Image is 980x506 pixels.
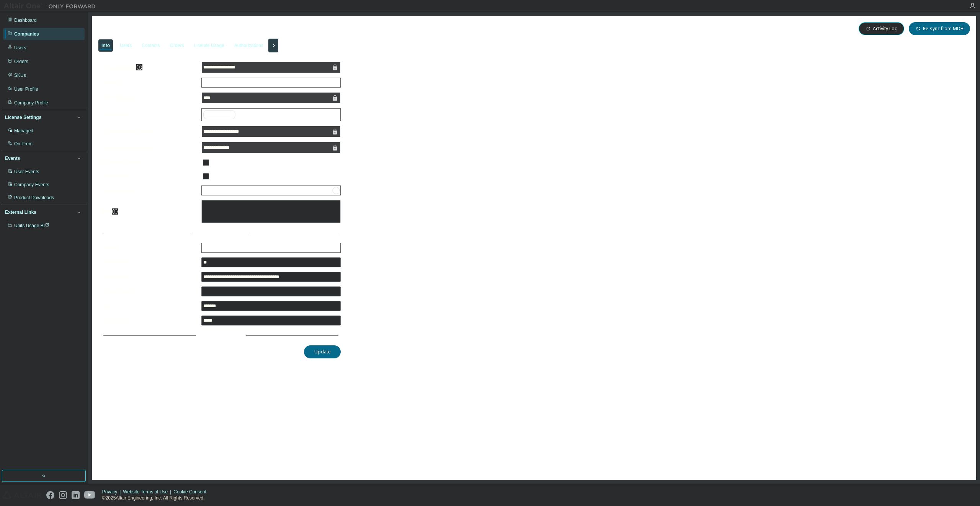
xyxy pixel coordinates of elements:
[170,42,184,49] div: Orders
[5,114,41,120] div: License Settings
[859,22,904,35] button: Activity Log
[72,491,80,499] img: linkedin.svg
[101,95,197,101] label: MDH Subsidary
[5,209,36,215] div: External Links
[14,182,49,188] div: Company Events
[14,45,26,51] div: Users
[46,491,54,499] img: facebook.svg
[201,333,235,338] span: More Details
[202,78,340,87] div: Commercial
[203,187,224,194] div: Loading...
[101,187,197,194] label: Channel Partner
[112,208,118,215] button: information
[14,100,48,106] div: Company Profile
[123,489,173,495] div: Website Terms of Use
[202,243,340,252] div: [GEOGRAPHIC_DATA]
[101,42,110,49] div: Info
[14,128,33,134] div: Managed
[101,129,197,135] label: Account Manager Email
[14,31,39,37] div: Companies
[202,186,340,195] div: Loading...
[101,259,197,265] label: State/Province
[101,80,197,86] label: Category
[101,173,197,179] label: Self-managed
[101,303,197,309] label: City
[101,208,112,215] label: Note
[101,274,197,280] label: Address Line 1
[84,491,95,499] img: youtube.svg
[96,24,186,33] span: Metalsa, SA de CV - 7645
[173,489,211,495] div: Cookie Consent
[14,195,54,201] div: Product Downloads
[202,109,340,121] div: solidThinking
[101,159,197,166] label: Is Channel Partner
[101,317,197,324] label: Postal Code
[909,22,970,35] button: Re-sync from MDH
[194,42,224,49] div: License Usage
[5,155,20,161] div: Events
[304,345,341,358] button: Update
[2,491,42,499] img: altair_logo.svg
[101,145,197,151] label: Account Manager Name
[4,2,100,10] img: Altair One
[14,86,38,92] div: User Profile
[14,141,33,147] div: On Prem
[14,59,28,65] div: Orders
[142,42,160,49] div: Contacts
[202,244,252,252] div: [GEOGRAPHIC_DATA]
[101,245,197,251] label: Country
[234,42,263,49] div: Authorizations
[136,64,142,70] button: information
[101,288,197,294] label: Address Line 2
[102,489,123,495] div: Privacy
[203,110,235,119] div: solidThinking
[14,169,39,175] div: User Events
[101,64,197,70] label: Company Name
[14,72,26,78] div: SKUs
[14,223,49,228] span: Units Usage BI
[14,17,37,23] div: Dashboard
[102,495,211,501] p: © 2025 Altair Engineering, Inc. All Rights Reserved.
[202,78,229,87] div: Commercial
[196,230,239,236] span: Address Details
[101,112,197,118] label: Subsidiaries
[120,42,132,49] div: Users
[59,491,67,499] img: instagram.svg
